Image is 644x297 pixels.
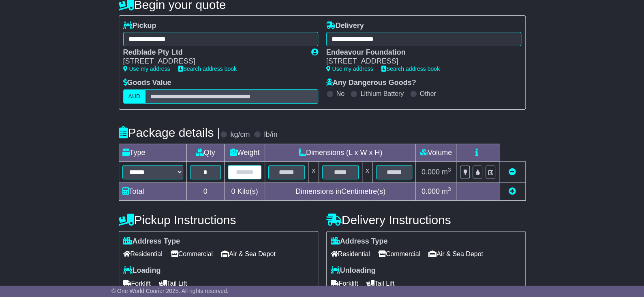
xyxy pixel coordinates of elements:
[326,66,373,72] a: Use my address
[111,288,229,294] span: © One World Courier 2025. All rights reserved.
[331,248,370,260] span: Residential
[428,248,483,260] span: Air & Sea Depot
[326,57,513,66] div: [STREET_ADDRESS]
[336,90,344,98] label: No
[421,168,440,176] span: 0.000
[123,66,170,72] a: Use my address
[123,89,146,104] label: AUD
[224,182,265,200] td: Kilo(s)
[326,213,526,227] h4: Delivery Instructions
[326,78,416,87] label: Any Dangerous Goods?
[123,277,151,290] span: Forklift
[331,277,358,290] span: Forklift
[123,237,180,246] label: Address Type
[378,248,420,260] span: Commercial
[123,248,163,260] span: Residential
[326,48,513,57] div: Endeavour Foundation
[123,48,303,57] div: Redblade Pty Ltd
[509,168,516,176] a: Remove this item
[231,187,235,195] span: 0
[123,21,156,30] label: Pickup
[265,144,416,161] td: Dimensions (L x W x H)
[264,130,277,139] label: lb/in
[509,187,516,195] a: Add new item
[119,126,220,139] h4: Package details |
[123,57,303,66] div: [STREET_ADDRESS]
[171,248,213,260] span: Commercial
[448,167,451,173] sup: 3
[119,182,186,200] td: Total
[442,187,451,195] span: m
[159,277,187,290] span: Tail Lift
[224,144,265,161] td: Weight
[230,130,250,139] label: kg/cm
[178,66,237,72] a: Search address book
[186,182,224,200] td: 0
[326,21,364,30] label: Delivery
[381,66,440,72] a: Search address book
[221,248,276,260] span: Air & Sea Depot
[265,182,416,200] td: Dimensions in Centimetre(s)
[186,144,224,161] td: Qty
[331,266,376,275] label: Unloading
[123,78,171,87] label: Goods Value
[420,90,436,98] label: Other
[123,266,161,275] label: Loading
[366,277,395,290] span: Tail Lift
[448,186,451,192] sup: 3
[442,168,451,176] span: m
[416,144,456,161] td: Volume
[360,90,404,98] label: Lithium Battery
[331,237,388,246] label: Address Type
[119,144,186,161] td: Type
[308,161,319,182] td: x
[119,213,318,227] h4: Pickup Instructions
[362,161,372,182] td: x
[421,187,440,195] span: 0.000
